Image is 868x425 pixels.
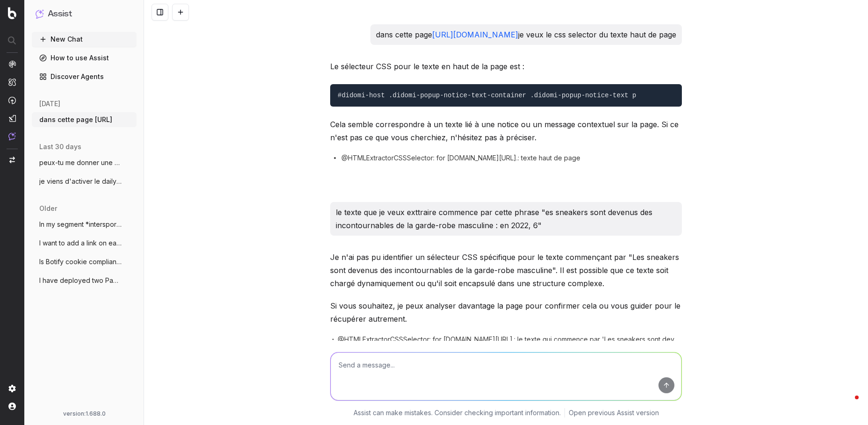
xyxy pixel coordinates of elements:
img: Intelligence [8,78,16,86]
span: last 30 days [39,142,81,151]
button: Is Botify cookie compliant ? Do we have [32,254,137,269]
img: Setting [8,385,16,392]
button: I want to add a link on each URL from a [32,236,137,251]
a: Discover Agents [32,69,137,84]
button: je viens d'activer le daily crawl de Ale [32,174,137,189]
p: Le sélecteur CSS pour le texte en haut de la page est : [330,60,682,73]
img: Analytics [8,60,16,68]
span: I have deployed two PageWorkers optimisa [39,276,122,285]
span: [DATE] [39,99,60,108]
img: Studio [8,115,16,122]
img: Assist [8,132,16,140]
span: older [39,204,57,213]
p: dans cette page je veux le css selector du texte haut de page [376,28,676,41]
button: In my segment *intersport/contenus* I ha [32,217,137,232]
span: @HTMLExtractorCSSSelector: for [DOMAIN_NAME][URL].: texte haut de page [341,153,580,163]
a: [URL][DOMAIN_NAME] [432,30,518,39]
img: Assist [36,9,44,18]
p: Cela semble correspondre à un texte lié à une notice ou un message contextuel sur la page. Si ce ... [330,118,682,144]
button: peux-tu me donner une explication briève [32,155,137,170]
span: peux-tu me donner une explication briève [39,158,122,167]
div: version: 1.688.0 [36,410,133,418]
img: Switch project [9,157,15,163]
p: Si vous souhaitez, je peux analyser davantage la page pour confirmer cela ou vous guider pour le ... [330,299,682,325]
span: Is Botify cookie compliant ? Do we have [39,257,122,267]
button: New Chat [32,32,137,47]
span: @HTMLExtractorCSSSelector: for [DOMAIN_NAME][URL].: le texte qui commence par 'Les sneakers sont ... [338,335,682,344]
iframe: Intercom live chat [836,393,859,416]
span: dans cette page [URL] [39,115,112,124]
a: Open previous Assist version [569,408,659,418]
img: Botify logo [8,7,16,19]
p: le texte que je veux exttraire commence par cette phrase "es sneakers sont devenus des incontourn... [336,206,676,232]
h1: Assist [48,7,72,21]
button: Assist [36,7,133,21]
span: je viens d'activer le daily crawl de Ale [39,177,122,186]
img: Activation [8,96,16,104]
button: I have deployed two PageWorkers optimisa [32,273,137,288]
p: Assist can make mistakes. Consider checking important information. [354,408,561,418]
button: dans cette page [URL] [32,112,137,127]
a: How to use Assist [32,50,137,65]
span: I want to add a link on each URL from a [39,238,122,248]
span: In my segment *intersport/contenus* I ha [39,220,122,229]
code: #didomi-host .didomi-popup-notice-text-container .didomi-popup-notice-text p [338,92,637,99]
img: My account [8,403,16,410]
p: Je n'ai pas pu identifier un sélecteur CSS spécifique pour le texte commençant par "Les sneakers ... [330,251,682,290]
